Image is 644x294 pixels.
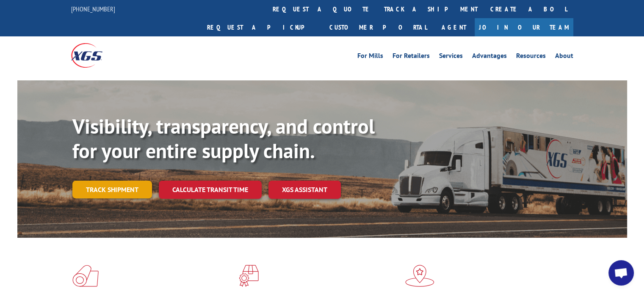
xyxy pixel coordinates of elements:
[555,52,573,62] a: About
[405,265,434,287] img: xgs-icon-flagship-distribution-model-red
[72,265,99,287] img: xgs-icon-total-supply-chain-intelligence-red
[608,260,634,286] a: Open chat
[159,181,262,199] a: Calculate transit time
[323,18,433,36] a: Customer Portal
[516,52,546,62] a: Resources
[201,18,323,36] a: Request a pickup
[72,181,152,198] a: Track shipment
[439,52,463,62] a: Services
[268,181,341,199] a: XGS ASSISTANT
[357,52,383,62] a: For Mills
[433,18,475,36] a: Agent
[71,5,115,13] a: [PHONE_NUMBER]
[475,18,573,36] a: Join Our Team
[72,113,375,164] b: Visibility, transparency, and control for your entire supply chain.
[239,265,259,287] img: xgs-icon-focused-on-flooring-red
[392,52,430,62] a: For Retailers
[472,52,507,62] a: Advantages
